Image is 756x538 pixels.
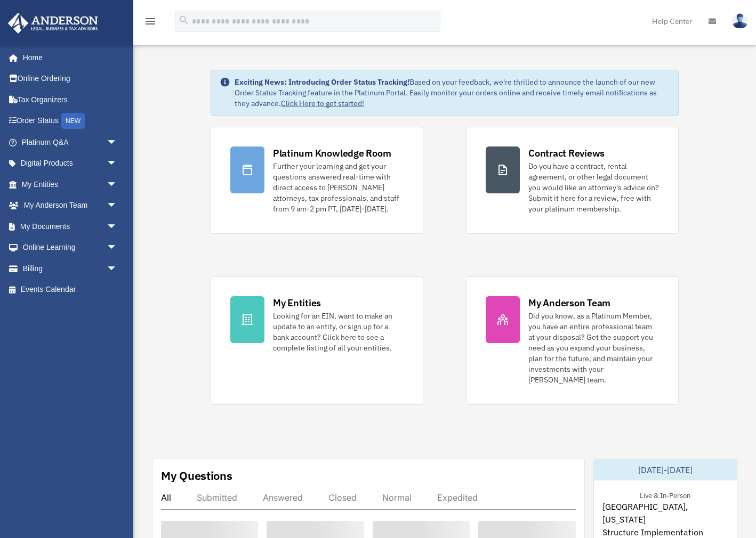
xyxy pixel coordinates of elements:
div: Looking for an EIN, want to make an update to an entity, or sign up for a bank account? Click her... [273,311,404,353]
div: Expedited [437,492,478,503]
a: Platinum Q&Aarrow_drop_down [7,132,133,153]
img: User Pic [732,13,748,29]
div: Submitted [197,492,237,503]
span: arrow_drop_down [107,153,128,175]
span: arrow_drop_down [107,216,128,238]
i: search [178,14,190,26]
a: Order StatusNEW [7,110,133,132]
a: menu [144,19,157,28]
div: Contract Reviews [528,146,605,160]
a: Online Ordering [7,68,133,89]
a: My Anderson Teamarrow_drop_down [7,195,133,216]
div: Platinum Knowledge Room [273,146,391,160]
span: arrow_drop_down [107,237,128,259]
a: Online Learningarrow_drop_down [7,237,133,258]
div: Did you know, as a Platinum Member, you have an entire professional team at your disposal? Get th... [528,311,659,385]
a: Click Here to get started! [281,99,364,108]
img: Anderson Advisors Platinum Portal [5,13,101,34]
a: Home [7,47,128,68]
div: Live & In-Person [631,489,699,500]
div: Normal [382,492,412,503]
div: Do you have a contract, rental agreement, or other legal document you would like an attorney's ad... [528,161,659,214]
a: Digital Productsarrow_drop_down [7,153,133,174]
span: arrow_drop_down [107,132,128,153]
div: All [161,492,171,503]
a: My Documentsarrow_drop_down [7,216,133,237]
strong: Exciting News: Introducing Order Status Tracking! [235,77,409,87]
a: Platinum Knowledge Room Further your learning and get your questions answered real-time with dire... [211,127,423,234]
a: Events Calendar [7,279,133,300]
div: Based on your feedback, we're thrilled to announce the launch of our new Order Status Tracking fe... [235,77,670,109]
a: Contract Reviews Do you have a contract, rental agreement, or other legal document you would like... [466,127,679,234]
i: menu [144,15,157,28]
a: My Anderson Team Did you know, as a Platinum Member, you have an entire professional team at your... [466,276,679,405]
span: arrow_drop_down [107,195,128,217]
div: My Questions [161,468,232,484]
span: arrow_drop_down [107,174,128,195]
a: My Entitiesarrow_drop_down [7,174,133,195]
div: Answered [263,492,303,503]
a: Billingarrow_drop_down [7,258,133,279]
span: arrow_drop_down [107,258,128,280]
div: My Entities [273,296,321,309]
span: [GEOGRAPHIC_DATA], [US_STATE] [602,500,729,526]
div: My Anderson Team [528,296,610,309]
a: Tax Organizers [7,89,133,110]
div: Further your learning and get your questions answered real-time with direct access to [PERSON_NAM... [273,161,404,214]
div: NEW [61,113,85,129]
a: My Entities Looking for an EIN, want to make an update to an entity, or sign up for a bank accoun... [211,276,423,405]
div: [DATE]-[DATE] [594,459,737,480]
div: Closed [328,492,357,503]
